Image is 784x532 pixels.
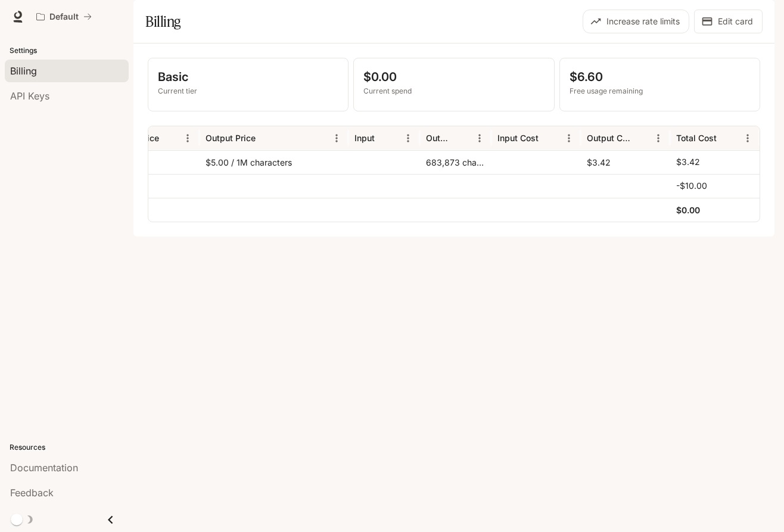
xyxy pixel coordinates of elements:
[420,150,491,174] div: 683,873 characters
[399,129,417,147] button: Menu
[158,68,338,86] p: Basic
[328,129,346,147] button: Menu
[540,129,558,147] button: Sort
[453,129,471,147] button: Sort
[49,12,79,22] p: Default
[158,86,338,97] p: Current tier
[676,180,707,192] p: -$10.00
[676,204,700,216] h6: $0.00
[583,10,689,33] button: Increase rate limits
[179,129,197,147] button: Menu
[560,129,578,147] button: Menu
[363,68,544,86] p: $0.00
[694,10,763,33] button: Edit card
[570,86,750,97] p: Free usage remaining
[581,150,670,174] div: $3.42
[631,129,649,147] button: Sort
[718,129,736,147] button: Sort
[31,5,97,29] button: All workspaces
[145,10,181,33] h1: Billing
[376,129,394,147] button: Sort
[206,133,256,143] div: Output Price
[200,150,349,174] div: $5.00 / 1M characters
[363,86,544,97] p: Current spend
[676,133,717,143] div: Total Cost
[257,129,275,147] button: Sort
[497,133,539,143] div: Input Cost
[739,129,757,147] button: Menu
[426,133,452,143] div: Output
[587,133,630,143] div: Output Cost
[570,68,750,86] p: $6.60
[676,156,700,168] p: $3.42
[471,129,489,147] button: Menu
[160,129,178,147] button: Sort
[649,129,667,147] button: Menu
[354,133,375,143] div: Input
